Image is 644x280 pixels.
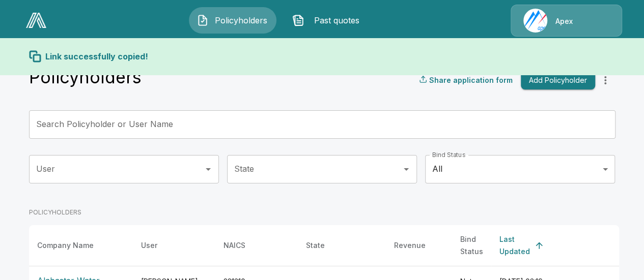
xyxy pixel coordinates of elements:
[429,75,513,85] p: Share application form
[26,13,46,28] img: AA Logo
[309,14,365,26] span: Past quotes
[189,7,276,34] button: Policyholders IconPolicyholders
[595,70,615,90] button: more
[197,14,209,26] img: Policyholders Icon
[306,239,325,252] div: State
[201,162,215,176] button: Open
[517,71,595,90] a: Add Policyholder
[45,50,148,63] p: Link successfully copied!
[292,14,304,26] img: Past quotes Icon
[394,239,426,252] div: Revenue
[29,67,142,88] h4: Policyholders
[213,14,269,26] span: Policyholders
[37,239,94,252] div: Company Name
[285,7,372,34] button: Past quotes IconPast quotes
[432,150,465,159] label: Bind Status
[452,225,491,266] th: Bind Status
[223,239,245,252] div: NAICS
[141,239,157,252] div: User
[425,155,615,183] div: All
[29,50,41,63] img: Copy Icon
[521,71,595,90] button: Add Policyholder
[399,162,413,176] button: Open
[29,208,619,217] p: POLICYHOLDERS
[499,233,530,258] div: Last Updated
